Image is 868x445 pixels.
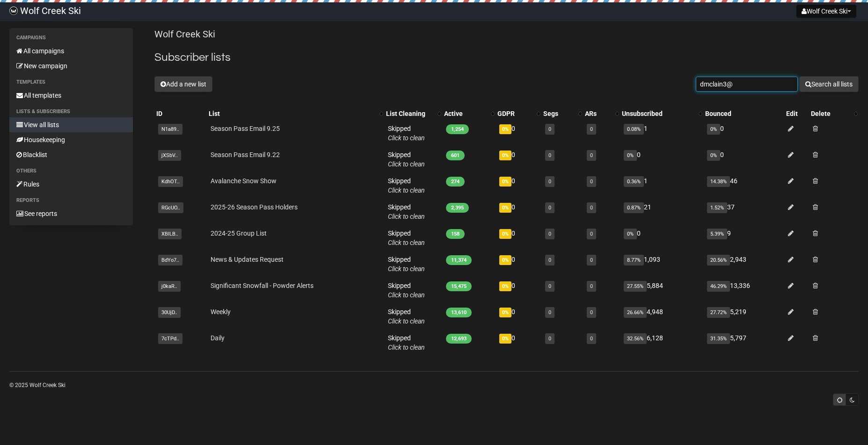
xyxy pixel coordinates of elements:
[446,124,469,134] span: 1,254
[211,308,231,316] a: Weekly
[548,309,551,316] a: 0
[211,151,280,158] a: Season Pass Email 9.22
[703,199,784,225] td: 37
[496,277,541,303] td: 0
[9,165,133,177] li: Others
[707,333,730,344] span: 31.35%
[496,107,541,120] th: GDPR: No sort applied, activate to apply an ascending sort
[541,107,584,120] th: Segs: No sort applied, activate to apply an ascending sort
[590,205,593,211] a: 0
[446,281,472,291] span: 15,475
[388,265,425,273] a: Click to clean
[384,107,442,120] th: List Cleaning: No sort applied, activate to apply an ascending sort
[9,106,133,117] li: Lists & subscribers
[703,277,784,303] td: 13,336
[624,255,644,266] span: 8.77%
[496,225,541,251] td: 0
[211,230,267,237] a: 2024-25 Group List
[548,257,551,263] a: 0
[388,282,425,299] span: Skipped
[496,146,541,172] td: 0
[388,177,425,194] span: Skipped
[548,126,551,132] a: 0
[703,330,784,356] td: 5,797
[211,334,225,342] a: Daily
[707,281,730,292] span: 46.29%
[9,77,133,88] li: Templates
[590,257,593,263] a: 0
[158,124,182,135] span: N1a89..
[388,308,425,325] span: Skipped
[583,107,620,120] th: ARs: No sort applied, activate to apply an ascending sort
[496,172,541,199] td: 0
[620,251,703,277] td: 1,093
[158,281,181,292] span: j0kaR..
[9,88,133,103] a: All templates
[624,307,647,318] span: 26.66%
[388,160,425,168] a: Click to clean
[548,283,551,289] a: 0
[388,151,425,168] span: Skipped
[620,277,703,303] td: 5,884
[446,151,465,160] span: 601
[620,199,703,225] td: 21
[499,281,511,291] span: 0%
[207,107,384,120] th: List: No sort applied, activate to apply an ascending sort
[446,203,469,213] span: 2,395
[624,202,644,213] span: 0.87%
[624,176,644,187] span: 0.36%
[786,109,807,118] div: Edit
[499,151,511,160] span: 0%
[388,187,425,194] a: Click to clean
[154,76,212,92] button: Add a new list
[158,255,182,266] span: BdYo7..
[707,307,730,318] span: 27.72%
[158,307,181,318] span: 30UjD..
[446,177,465,187] span: 274
[446,308,472,317] span: 13,610
[158,176,183,187] span: KdhOT..
[620,303,703,330] td: 4,948
[9,58,133,73] a: New campaign
[620,330,703,356] td: 6,128
[543,109,574,118] div: Segs
[590,336,593,342] a: 0
[703,107,784,120] th: Bounced: No sort applied, sorting is disabled
[624,150,637,161] span: 0%
[388,334,425,351] span: Skipped
[154,28,859,41] p: Wolf Creek Ski
[624,333,647,344] span: 32.56%
[585,109,611,118] div: ARs
[446,255,472,265] span: 11,374
[809,107,859,120] th: Delete: No sort applied, activate to apply an ascending sort
[9,32,133,43] li: Campaigns
[784,107,809,120] th: Edit: No sort applied, sorting is disabled
[707,124,720,135] span: 0%
[388,291,425,299] a: Click to clean
[703,172,784,199] td: 46
[158,229,182,239] span: XBILB..
[620,225,703,251] td: 0
[548,152,551,158] a: 0
[590,283,593,289] a: 0
[9,132,133,147] a: Housekeeping
[707,202,727,213] span: 1.52%
[499,203,511,213] span: 0%
[496,120,541,146] td: 0
[590,309,593,316] a: 0
[548,231,551,237] a: 0
[707,255,730,266] span: 20.56%
[9,195,133,206] li: Reports
[499,124,511,134] span: 0%
[211,125,280,132] a: Season Pass Email 9.25
[386,109,433,118] div: List Cleaning
[9,177,133,192] a: Rules
[703,303,784,330] td: 5,219
[590,179,593,185] a: 0
[707,150,720,161] span: 0%
[703,146,784,172] td: 0
[388,230,425,246] span: Skipped
[548,336,551,342] a: 0
[620,120,703,146] td: 1
[209,109,374,118] div: List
